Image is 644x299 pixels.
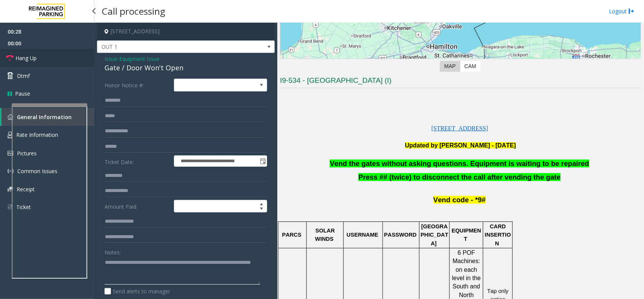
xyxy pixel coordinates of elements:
span: USERNAME [347,232,378,238]
img: logout [629,7,635,15]
span: OUT 1 [97,41,239,53]
a: Logout [609,7,635,15]
img: 'icon' [8,151,13,156]
span: [GEOGRAPHIC_DATA] [421,223,448,246]
span: Vend code - *9# [433,196,486,204]
h4: [STREET_ADDRESS] [97,23,275,40]
span: Press ## (twice) to disconnect the call after vending the gate [358,173,561,181]
span: PASSWORD [384,232,417,238]
label: Map [440,61,460,72]
h3: I9-534 - [GEOGRAPHIC_DATA] (I) [280,76,641,88]
label: Honor Notice #: [103,79,172,91]
img: 'icon' [8,204,12,211]
div: Gate / Door Won't Open [105,63,267,73]
a: General Information [2,108,94,126]
span: Toggle popup [258,156,267,166]
span: Dtmf [17,72,30,80]
img: 'icon' [8,132,12,138]
img: 'icon' [8,114,13,120]
label: Send alerts to manager [105,287,170,295]
label: Ticket Date: [103,155,172,167]
span: Vend the gates without asking questions. Equipment is waiting to be repaired [330,160,589,167]
span: - [117,55,160,62]
span: Issue [105,55,117,63]
b: Updated by [PERSON_NAME] - [DATE] [405,142,516,149]
span: EQUIPMENT [452,228,481,242]
span: Increase value [256,200,267,206]
span: Pause [15,90,30,98]
img: 'icon' [8,168,14,174]
span: Decrease value [256,206,267,212]
img: 'icon' [8,187,13,192]
span: Hang Up [15,54,37,62]
label: CAM [460,61,481,72]
span: PARCS [282,232,301,238]
a: [STREET_ADDRESS] [432,125,488,132]
span: SOLAR WINDS [315,228,336,242]
label: Amount Paid: [103,200,172,213]
label: Notes: [105,246,121,256]
span: [STREET_ADDRESS] [432,125,488,132]
span: CARD INSERTION [485,223,511,246]
span: Equipment Issue [119,55,160,63]
h3: Call processing [98,2,169,20]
